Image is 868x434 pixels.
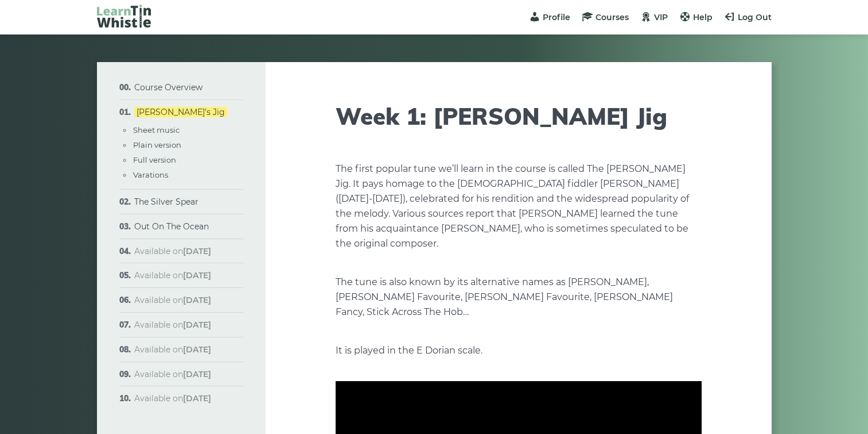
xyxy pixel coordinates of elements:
[134,344,211,355] span: Available on
[134,197,198,207] a: The Silver Spear
[336,343,702,358] p: It is played in the E Dorian scale.
[183,369,211,379] strong: [DATE]
[543,12,570,22] span: Profile
[183,270,211,281] strong: [DATE]
[336,275,702,320] p: The tune is also known by its alternative names as [PERSON_NAME], [PERSON_NAME] Favourite, [PERSO...
[183,295,211,305] strong: [DATE]
[134,82,203,93] a: Course Overview
[134,393,211,404] span: Available on
[738,12,772,22] span: Log Out
[134,295,211,305] span: Available on
[693,12,713,22] span: Help
[529,12,570,22] a: Profile
[183,344,211,355] strong: [DATE]
[336,102,702,130] h1: Week 1: [PERSON_NAME] Jig
[134,369,211,379] span: Available on
[134,107,227,117] a: [PERSON_NAME]’s Jig
[134,246,211,256] span: Available on
[654,12,668,22] span: VIP
[183,320,211,330] strong: [DATE]
[183,393,211,404] strong: [DATE]
[582,12,629,22] a: Courses
[133,125,180,135] a: Sheet music
[97,5,151,28] img: LearnTinWhistle.com
[679,12,713,22] a: Help
[183,246,211,256] strong: [DATE]
[134,320,211,330] span: Available on
[133,155,176,164] a: Full version
[133,140,181,149] a: Plain version
[336,162,702,251] p: The first popular tune we’ll learn in the course is called The [PERSON_NAME] Jig. It pays homage ...
[133,170,168,179] a: Varations
[134,221,209,232] a: Out On The Ocean
[640,12,668,22] a: VIP
[724,12,772,22] a: Log Out
[134,270,211,281] span: Available on
[595,12,629,22] span: Courses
